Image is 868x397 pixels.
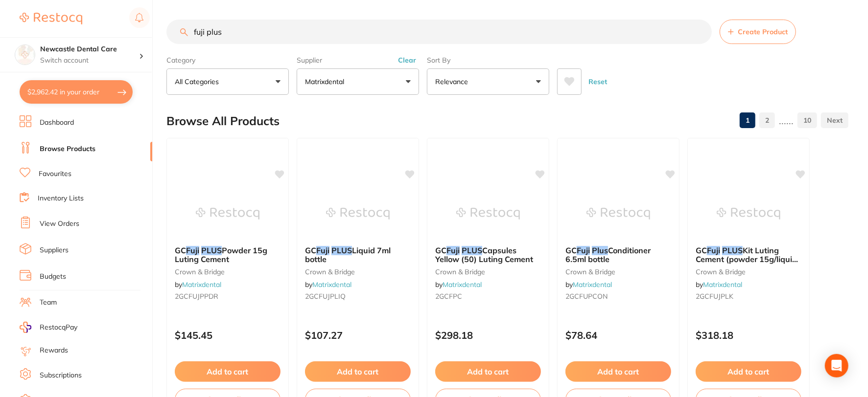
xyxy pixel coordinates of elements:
a: 1 [740,110,755,130]
label: Supplier [297,56,419,65]
em: PLUS [331,245,352,255]
small: crown & bridge [565,268,671,276]
span: Powder 15g Luting Cement [175,245,267,264]
a: Restocq Logo [20,7,82,30]
span: 2GCFUJPLK [696,292,733,301]
label: Sort By [427,56,549,65]
a: Matrixdental [182,280,221,289]
span: by [696,280,742,289]
label: Category [166,56,289,65]
a: Subscriptions [40,371,82,380]
button: Matrixdental [297,68,419,95]
a: 10 [798,110,817,130]
button: Add to cart [435,361,541,382]
img: GC Fuji PLUS Powder 15g Luting Cement [196,189,259,238]
a: Dashboard [40,118,74,128]
p: $145.45 [175,330,281,341]
button: Add to cart [565,361,671,382]
span: 2GCFPC [435,292,462,301]
button: Create Product [720,20,796,44]
a: Team [40,298,57,308]
span: by [305,280,352,289]
a: Matrixdental [443,280,482,289]
p: ...... [779,115,794,126]
span: GC [435,245,446,255]
span: Conditioner 6.5ml bottle [565,245,651,264]
input: Search Products [166,20,712,44]
p: Matrixdental [305,77,348,87]
h2: Browse All Products [166,114,280,128]
img: GC Fuji PLUS Capsules Yellow (50) Luting Cement [456,189,520,238]
p: All Categories [175,77,223,87]
em: Fuji [446,245,460,255]
span: GC [696,245,707,255]
span: by [565,280,612,289]
span: RestocqPay [40,323,77,332]
button: $2,962.42 in your order [20,80,133,104]
em: Fuji [186,245,199,255]
span: Create Product [738,28,788,36]
a: Matrixdental [703,280,742,289]
button: Add to cart [696,361,801,382]
p: Relevance [435,77,472,87]
a: 2 [759,110,775,130]
small: crown & bridge [175,268,281,276]
button: Relevance [427,68,549,95]
span: GC [565,245,577,255]
span: by [175,280,221,289]
p: $318.18 [696,330,801,341]
button: Add to cart [175,361,281,382]
a: Budgets [40,272,66,282]
button: All Categories [166,68,289,95]
button: Reset [586,68,610,95]
em: Fuji [316,245,329,255]
small: crown & bridge [696,268,801,276]
em: Fuji [577,245,590,255]
p: Switch account [40,56,139,66]
small: crown & bridge [305,268,411,276]
b: GC Fuji Plus Conditioner 6.5ml bottle [565,246,671,264]
a: Matrixdental [573,280,612,289]
a: View Orders [40,219,79,229]
a: Suppliers [40,245,69,255]
a: Matrixdental [312,280,352,289]
small: crown & bridge [435,268,541,276]
a: Browse Products [40,144,95,154]
b: GC Fuji PLUS Kit Luting Cement (powder 15g/liquid 8g/conditioner 7g) [696,246,801,264]
em: PLUS [462,245,482,255]
a: Favourites [39,169,71,179]
img: Newcastle Dental Care [15,45,35,65]
button: Clear [395,56,419,65]
h4: Newcastle Dental Care [40,44,139,54]
img: GC Fuji PLUS Liquid 7ml bottle [326,189,390,238]
img: RestocqPay [20,322,31,333]
a: Inventory Lists [38,194,84,203]
span: 2GCFUJPPDR [175,292,218,301]
span: Liquid 7ml bottle [305,245,391,264]
em: Plus [592,245,608,255]
button: Add to cart [305,361,411,382]
em: Fuji [707,245,720,255]
span: Capsules Yellow (50) Luting Cement [435,245,533,264]
b: GC Fuji PLUS Capsules Yellow (50) Luting Cement [435,246,541,264]
a: RestocqPay [20,322,77,333]
b: GC Fuji PLUS Liquid 7ml bottle [305,246,411,264]
img: Restocq Logo [20,13,82,24]
p: $298.18 [435,330,541,341]
a: Rewards [40,346,68,355]
span: GC [305,245,316,255]
p: $78.64 [565,330,671,341]
div: Open Intercom Messenger [825,354,848,377]
span: 2GCFUJPLIQ [305,292,346,301]
b: GC Fuji PLUS Powder 15g Luting Cement [175,246,281,264]
p: $107.27 [305,330,411,341]
span: GC [175,245,186,255]
span: by [435,280,482,289]
img: GC Fuji Plus Conditioner 6.5ml bottle [586,189,650,238]
span: 2GCFUPCON [565,292,608,301]
span: Kit Luting Cement (powder 15g/liquid 8g/conditioner 7g) [696,245,798,273]
em: PLUS [722,245,743,255]
em: PLUS [201,245,222,255]
img: GC Fuji PLUS Kit Luting Cement (powder 15g/liquid 8g/conditioner 7g) [717,189,780,238]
